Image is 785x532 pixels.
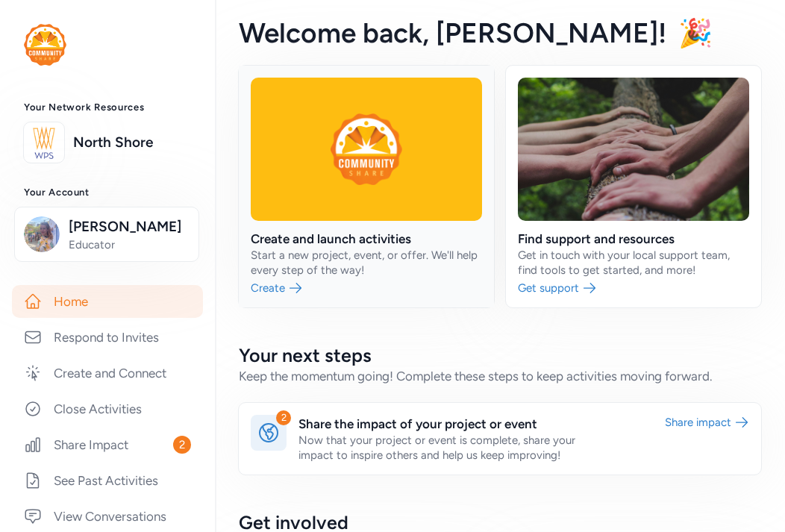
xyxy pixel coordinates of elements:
div: 2 [276,410,291,425]
img: logo [24,24,66,66]
a: Close Activities [12,392,203,425]
h3: Your Network Resources [24,101,191,113]
a: See Past Activities [12,464,203,497]
a: North Shore [73,132,191,153]
a: Share Impact2 [12,428,203,461]
img: logo [28,126,60,159]
h2: Your next steps [239,343,761,367]
h3: Your Account [24,187,191,198]
span: Educator [69,237,190,252]
a: Create and Connect [12,357,203,389]
button: [PERSON_NAME]Educator [14,207,199,262]
span: 2 [173,436,191,454]
span: 🎉 [678,16,713,49]
a: Respond to Invites [12,321,203,354]
span: [PERSON_NAME] [69,216,190,237]
div: Keep the momentum going! Complete these steps to keep activities moving forward. [239,367,761,385]
span: Welcome back , [PERSON_NAME]! [239,16,666,49]
a: Home [12,285,203,318]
